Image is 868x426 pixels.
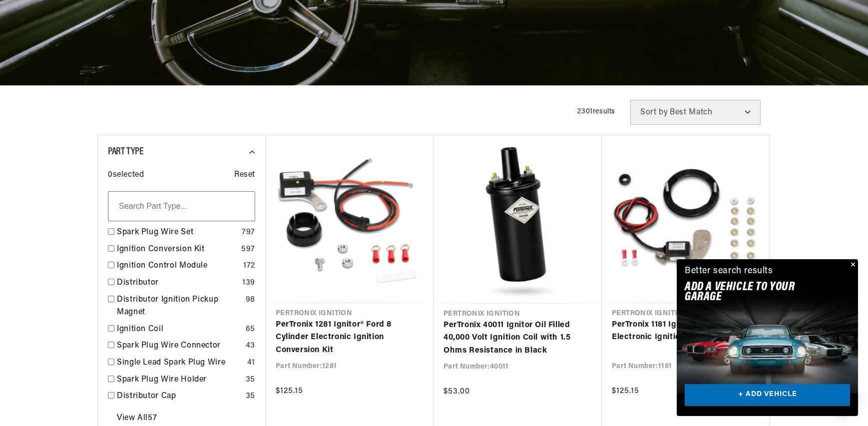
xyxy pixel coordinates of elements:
[108,147,143,157] span: Part Type
[117,390,242,403] a: Distributor Cap
[246,294,255,307] div: 98
[846,259,858,271] button: Close
[246,374,255,387] div: 35
[612,319,760,344] a: PerTronix 1181 Ignitor® Delco 8 cyl Electronic Ignition Conversion Kit
[246,340,255,353] div: 43
[117,340,242,353] a: Spark Plug Wire Connector
[685,384,850,407] a: + ADD VEHICLE
[117,277,238,290] a: Distributor
[242,277,255,290] div: 139
[117,226,238,239] a: Spark Plug Wire Set
[640,108,668,116] span: Sort by
[117,357,243,370] a: Single Lead Spark Plug Wire
[108,169,144,182] span: 0 selected
[685,282,825,303] h2: Add A VEHICLE to your garage
[276,319,424,357] a: PerTronix 1281 Ignitor® Ford 8 Cylinder Electronic Ignition Conversion Kit
[117,374,242,387] a: Spark Plug Wire Holder
[246,390,255,403] div: 35
[108,191,255,221] input: Search Part Type...
[241,243,255,256] div: 597
[117,243,237,256] a: Ignition Conversion Kit
[117,323,242,336] a: Ignition Coil
[117,260,239,273] a: Ignition Control Module
[685,264,773,279] div: Better search results
[234,169,255,182] span: Reset
[117,412,157,425] a: View All 57
[117,294,242,319] a: Distributor Ignition Pickup Magnet
[577,108,615,115] span: 2301 results
[247,357,255,370] div: 41
[243,260,255,273] div: 172
[242,226,255,239] div: 797
[630,100,761,125] select: Sort by
[443,319,592,358] a: PerTronix 40011 Ignitor Oil Filled 40,000 Volt Ignition Coil with 1.5 Ohms Resistance in Black
[246,323,255,336] div: 65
